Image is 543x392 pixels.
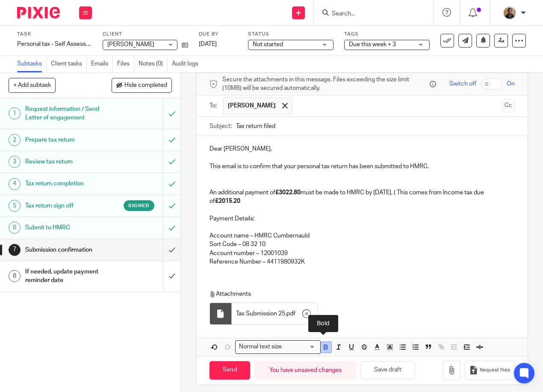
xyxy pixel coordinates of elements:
p: Account number – 12001039 [210,249,515,258]
strong: £2015.20 [215,198,240,204]
h1: Submission confirmation [25,244,112,256]
span: Hide completed [124,82,167,89]
span: pdf [286,309,295,318]
h1: Submit to HMRC [25,221,112,234]
span: Request files [480,367,510,374]
div: 1 [9,107,21,119]
div: . [232,303,318,324]
div: 3 [9,156,21,168]
a: Notes (0) [139,56,168,72]
span: Not started [253,42,283,48]
strong: £3022.80 [275,190,301,196]
h1: If needed, update payment reminder date [25,265,112,287]
span: [PERSON_NAME] [107,42,154,48]
input: Search [331,10,408,18]
div: You have unsaved changes [254,361,357,380]
label: Status [248,31,333,38]
div: Personal tax - Self Assessment [17,40,92,48]
p: Dear [PERSON_NAME], [210,145,515,153]
p: Payment Details: [210,214,515,223]
span: Tax Submission 25 [236,309,285,318]
input: Send [210,361,250,380]
p: Attachments [210,290,513,298]
button: Cc [502,99,515,112]
img: Pixie [17,7,60,18]
h1: Tax return completion [25,177,112,190]
img: WhatsApp%20Image%202025-04-23%20.jpg [503,6,516,20]
div: 2 [9,134,21,146]
a: Emails [91,56,113,72]
label: Tags [344,31,430,38]
p: Account name – HMRC Cumbernauld Sort Code – 08 32 10 [210,232,515,249]
p: An additional payment of must be made to HMRC by [DATE]. ( This comes from Income tax due of [210,188,515,206]
label: Subject: [210,122,232,131]
div: 6 [9,222,21,234]
button: + Add subtask [9,78,56,92]
button: Request files [465,361,514,380]
p: This email is to confirm that your personal tax return has been submitted to HMRC. [210,162,515,171]
div: 4 [9,178,21,190]
input: Search for option [285,342,316,351]
label: Client [103,31,188,38]
label: Due by [199,31,237,38]
p: Reference Number – 4411980932K [210,258,515,266]
h1: Request information / Send Letter of engagement [25,103,112,125]
span: Signed [128,202,150,209]
span: Due this week + 3 [349,42,396,48]
button: Hide completed [112,78,172,92]
button: Save draft [361,361,415,380]
span: Switch off [449,80,476,88]
div: 8 [9,270,21,282]
span: Secure the attachments in this message. Files exceeding the size limit (10MB) will be secured aut... [222,75,428,93]
label: To: [210,101,219,110]
div: Search for option [235,340,321,353]
div: 7 [9,244,21,256]
span: [PERSON_NAME] [228,101,276,110]
a: Audit logs [172,56,203,72]
h1: Tax return sign off [25,199,112,212]
span: On [507,80,515,88]
span: Normal text size [237,342,284,351]
div: 5 [9,200,21,212]
a: Subtasks [17,56,47,72]
a: Files [117,56,134,72]
span: [DATE] [199,41,217,47]
a: Client tasks [51,56,87,72]
h1: Prepare tax return [25,134,112,146]
label: Task [17,31,92,38]
h1: Review tax return [25,155,112,168]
